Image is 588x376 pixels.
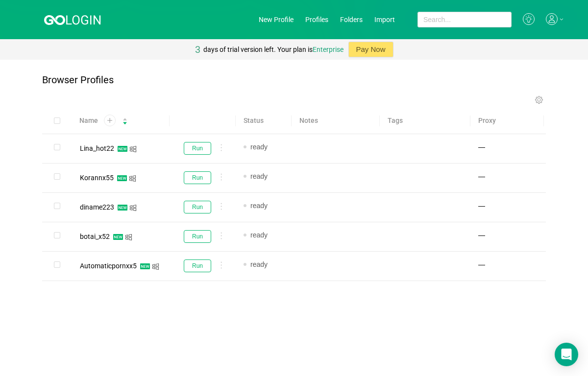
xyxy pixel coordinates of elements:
div: Korannx55 [80,174,114,181]
div: botai_x52 [80,233,110,240]
span: ready [250,260,268,268]
span: Tags [388,116,403,126]
p: Browser Profiles [42,74,114,86]
div: Sort [122,117,128,123]
span: ready [250,202,268,210]
button: Run [184,171,211,184]
span: Automaticpornxx5 [80,262,137,270]
button: Run [184,201,211,213]
div: Open Intercom Messenger [555,343,578,366]
span: — [478,201,485,211]
span: ready [250,172,268,180]
button: Run [184,230,211,243]
i: icon: windows [152,263,159,270]
i: icon: windows [129,175,136,182]
div: 3 [195,39,200,60]
div: days of trial version left. Your plan is [203,39,343,60]
span: ready [250,231,268,239]
i: icon: windows [125,234,132,241]
div: diname223 [80,204,114,211]
span: Proxy [478,116,496,126]
button: Pay Now [348,42,393,57]
span: ready [250,143,268,151]
a: New Profile [259,16,294,23]
i: icon: windows [129,145,137,153]
span: — [478,171,485,182]
span: Name [79,116,98,126]
span: Notes [299,116,318,126]
span: Status [244,116,264,126]
button: Run [184,142,211,155]
i: icon: caret-up [122,117,128,120]
span: — [478,230,485,240]
i: icon: caret-down [122,120,128,123]
button: Run [184,259,211,272]
span: — [478,259,485,270]
input: Search... [417,12,512,27]
span: — [478,142,485,152]
a: Profiles [305,16,328,23]
i: icon: windows [129,204,137,211]
a: Import [374,16,395,23]
a: Enterprise [313,46,343,53]
div: Lina_hot22 [80,145,114,152]
a: Folders [340,16,363,23]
